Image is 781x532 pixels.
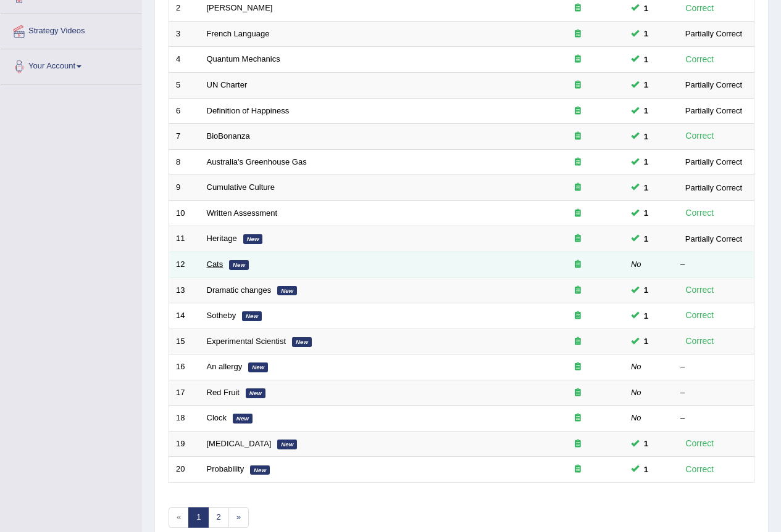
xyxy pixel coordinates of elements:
a: 2 [208,507,228,528]
em: New [250,465,270,475]
span: You can still take this question [639,207,653,219]
div: Exam occurring question [538,105,617,117]
a: Cumulative Culture [207,182,275,192]
div: Correct [680,206,719,220]
div: – [680,361,747,373]
td: 12 [169,252,200,277]
span: You can still take this question [639,335,653,348]
div: – [680,259,747,271]
div: Correct [680,52,719,67]
div: Exam occurring question [538,336,617,348]
div: Exam occurring question [538,464,617,475]
span: You can still take this question [639,130,653,143]
div: Correct [680,283,719,297]
span: You can still take this question [639,463,653,476]
td: 9 [169,175,200,201]
td: 20 [169,457,200,483]
a: Written Assessment [207,208,278,218]
em: New [277,286,297,296]
em: New [248,362,268,372]
a: UN Charter [207,80,248,89]
span: You can still take this question [639,232,653,245]
div: Correct [680,436,719,451]
div: Correct [680,1,719,15]
a: French Language [207,29,270,38]
a: Definition of Happiness [207,106,290,115]
td: 18 [169,406,200,432]
a: Red Fruit [207,388,240,397]
div: Exam occurring question [538,28,617,40]
div: Correct [680,334,719,348]
a: Quantum Mechanics [207,54,280,63]
td: 7 [169,124,200,150]
span: You can still take this question [639,181,653,194]
div: – [680,387,747,399]
td: 10 [169,200,200,226]
div: Exam occurring question [538,412,617,424]
div: Partially Correct [680,27,747,40]
a: BioBonanza [207,131,250,141]
em: New [292,337,312,347]
a: Your Account [1,49,141,80]
em: No [631,362,641,371]
span: You can still take this question [639,27,653,40]
em: No [631,388,641,397]
div: Exam occurring question [538,361,617,373]
span: « [169,507,189,528]
div: Exam occurring question [538,233,617,245]
a: Strategy Videos [1,14,141,45]
div: – [680,412,747,424]
div: Exam occurring question [538,80,617,91]
td: 17 [169,380,200,406]
div: Exam occurring question [538,182,617,194]
em: New [246,388,265,398]
a: Cats [207,260,223,269]
td: 4 [169,47,200,73]
em: New [229,260,249,270]
span: You can still take this question [639,309,653,322]
div: Exam occurring question [538,259,617,271]
span: You can still take this question [639,78,653,91]
a: » [228,507,249,528]
td: 14 [169,303,200,329]
div: Exam occurring question [538,387,617,399]
div: Exam occurring question [538,54,617,65]
em: New [277,440,297,449]
a: Probability [207,464,244,473]
div: Exam occurring question [538,157,617,168]
span: You can still take this question [639,2,653,15]
span: You can still take this question [639,155,653,168]
a: Australia's Greenhouse Gas [207,157,307,166]
a: Dramatic changes [207,285,272,295]
div: Exam occurring question [538,208,617,219]
em: New [242,311,262,321]
a: Clock [207,413,227,422]
div: Correct [680,129,719,143]
a: Heritage [207,234,237,243]
em: No [631,413,641,422]
div: Exam occurring question [538,310,617,322]
a: An allergy [207,362,243,371]
td: 16 [169,354,200,380]
a: [PERSON_NAME] [207,3,273,12]
em: No [631,260,641,269]
span: You can still take this question [639,53,653,66]
div: Correct [680,462,719,477]
div: Exam occurring question [538,438,617,450]
a: [MEDICAL_DATA] [207,439,272,448]
em: New [243,234,263,244]
td: 5 [169,73,200,99]
em: New [233,414,253,424]
div: Partially Correct [680,78,747,91]
a: Sotheby [207,311,236,320]
div: Exam occurring question [538,131,617,142]
td: 8 [169,149,200,175]
td: 15 [169,329,200,354]
a: Experimental Scientist [207,337,286,346]
td: 11 [169,226,200,252]
span: You can still take this question [639,284,653,297]
div: Partially Correct [680,181,747,194]
td: 13 [169,277,200,303]
div: Exam occurring question [538,2,617,14]
span: You can still take this question [639,104,653,117]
